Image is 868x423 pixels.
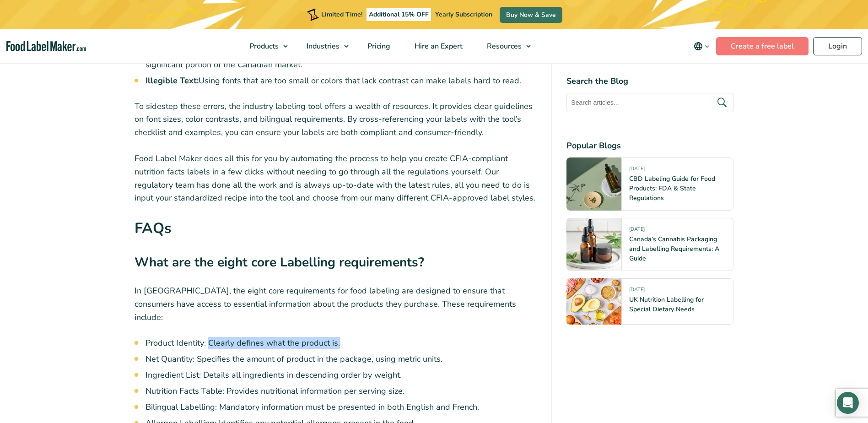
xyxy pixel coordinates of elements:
span: Yearly Subscription [435,10,492,19]
li: Product Identity: Clearly defines what the product is. [146,337,537,349]
span: [DATE] [629,286,645,297]
li: Ingredient List: Details all ingredients in descending order by weight. [146,369,537,381]
span: Additional 15% OFF [367,8,431,21]
a: Industries [295,29,353,63]
li: Using fonts that are too small or colors that lack contrast can make labels hard to read. [146,75,537,87]
a: Products [237,29,292,63]
span: [DATE] [629,165,645,176]
a: CBD Labeling Guide for Food Products: FDA & State Regulations [629,174,715,202]
div: Open Intercom Messenger [837,392,859,414]
strong: FAQs [135,218,172,238]
p: To sidestep these errors, the industry labeling tool offers a wealth of resources. It provides cl... [135,100,537,139]
a: Pricing [356,29,400,63]
input: Search articles... [566,93,733,112]
span: Resources [484,41,523,51]
a: Buy Now & Save [500,7,562,23]
span: Limited Time! [321,10,362,19]
span: Industries [304,41,340,51]
h4: Popular Blogs [566,140,733,152]
a: Create a free label [716,37,809,55]
span: Products [247,41,280,51]
li: Net Quantity: Specifies the amount of product in the package, using metric units. [146,353,537,365]
strong: Illegible Text: [146,75,199,86]
li: Nutrition Facts Table: Provides nutritional information per serving size. [146,385,537,397]
a: Canada’s Cannabis Packaging and Labelling Requirements: A Guide [629,235,719,263]
p: In [GEOGRAPHIC_DATA], the eight core requirements for food labeling are designed to ensure that c... [135,284,537,324]
span: Pricing [365,41,391,51]
span: [DATE] [629,226,645,236]
a: UK Nutrition Labelling for Special Dietary Needs [629,295,704,314]
li: Bilingual Labelling: Mandatory information must be presented in both English and French. [146,401,537,413]
a: Login [813,37,862,55]
a: Resources [475,29,535,63]
span: Hire an Expert [412,41,464,51]
p: Food Label Maker does all this for you by automating the process to help you create CFIA-complian... [135,152,537,205]
a: Hire an Expert [403,29,473,63]
h4: Search the Blog [566,75,733,87]
strong: What are the eight core Labelling requirements? [135,254,424,271]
